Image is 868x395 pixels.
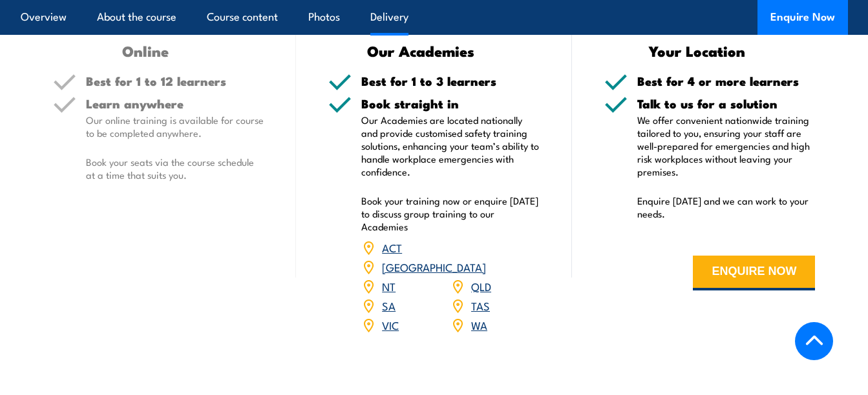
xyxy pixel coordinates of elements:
button: ENQUIRE NOW [693,256,815,290]
h3: Your Location [604,43,790,58]
a: VIC [382,317,399,332]
p: Our Academies are located nationally and provide customised safety training solutions, enhancing ... [361,114,540,178]
h3: Our Academies [328,43,514,58]
p: Our online training is available for course to be completed anywhere. [86,114,264,139]
h5: Best for 1 to 12 learners [86,75,264,87]
h5: Talk to us for a solution [637,97,816,110]
h5: Best for 1 to 3 learners [361,75,540,87]
a: SA [382,298,396,313]
a: [GEOGRAPHIC_DATA] [382,259,486,274]
a: ACT [382,239,402,255]
a: QLD [471,278,491,294]
a: NT [382,278,396,294]
h5: Book straight in [361,97,540,110]
p: Book your seats via the course schedule at a time that suits you. [86,156,264,181]
p: Enquire [DATE] and we can work to your needs. [637,194,816,220]
h3: Online [53,43,238,58]
p: We offer convenient nationwide training tailored to you, ensuring your staff are well-prepared fo... [637,114,816,178]
p: Book your training now or enquire [DATE] to discuss group training to our Academies [361,194,540,233]
h5: Learn anywhere [86,97,264,110]
a: WA [471,317,487,332]
a: TAS [471,298,490,313]
h5: Best for 4 or more learners [637,75,816,87]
